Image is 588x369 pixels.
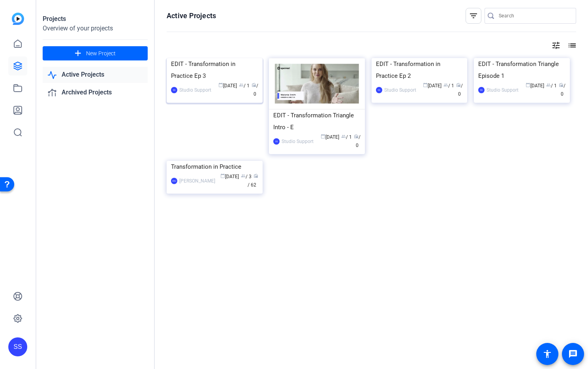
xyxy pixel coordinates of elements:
[526,83,530,87] span: calendar_today
[499,11,570,21] input: Search
[376,58,463,82] div: EDIT - Transformation in Practice Ep 2
[273,109,361,133] div: EDIT - Transformation Triangle Intro - E
[423,83,441,88] span: [DATE]
[456,83,463,97] span: / 0
[526,83,544,88] span: [DATE]
[559,83,565,97] span: / 0
[423,83,428,87] span: calendar_today
[376,87,382,93] div: SS
[220,173,225,178] span: calendar_today
[354,134,361,148] span: / 0
[218,83,237,88] span: [DATE]
[469,11,478,21] mat-icon: filter_list
[8,337,27,356] div: SS
[282,137,314,145] div: Studio Support
[546,83,551,87] span: group
[341,134,346,139] span: group
[248,174,258,188] span: / 62
[43,85,148,101] a: Archived Projects
[241,173,246,178] span: group
[273,138,280,145] div: SS
[254,173,258,178] span: radio
[241,174,252,179] span: / 3
[354,134,359,139] span: radio
[43,24,148,33] div: Overview of your projects
[220,174,239,179] span: [DATE]
[546,83,557,88] span: / 1
[239,83,250,88] span: / 1
[239,83,244,87] span: group
[12,13,24,25] img: blue-gradient.svg
[443,83,454,88] span: / 1
[171,178,177,184] div: DHJ
[179,86,211,94] div: Studio Support
[478,87,485,93] div: SS
[543,349,552,359] mat-icon: accessibility
[487,86,518,94] div: Studio Support
[321,134,325,139] span: calendar_today
[384,86,416,94] div: Studio Support
[341,134,352,140] span: / 1
[167,11,216,21] h1: Active Projects
[478,58,565,82] div: EDIT - Transformation Triangle Episode 1
[567,41,576,50] mat-icon: list
[73,49,83,58] mat-icon: add
[568,349,578,359] mat-icon: message
[86,49,116,58] span: New Project
[171,87,177,93] div: SS
[551,41,561,50] mat-icon: tune
[43,46,148,60] button: New Project
[252,83,258,97] span: / 0
[456,83,461,87] span: radio
[559,83,564,87] span: radio
[443,83,448,87] span: group
[179,177,215,185] div: [PERSON_NAME]
[171,58,258,82] div: EDIT - Transformation in Practice Ep 3
[171,161,258,173] div: Transformation in Practice
[252,83,256,87] span: radio
[321,134,339,140] span: [DATE]
[43,67,148,83] a: Active Projects
[43,14,148,24] div: Projects
[218,83,223,87] span: calendar_today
